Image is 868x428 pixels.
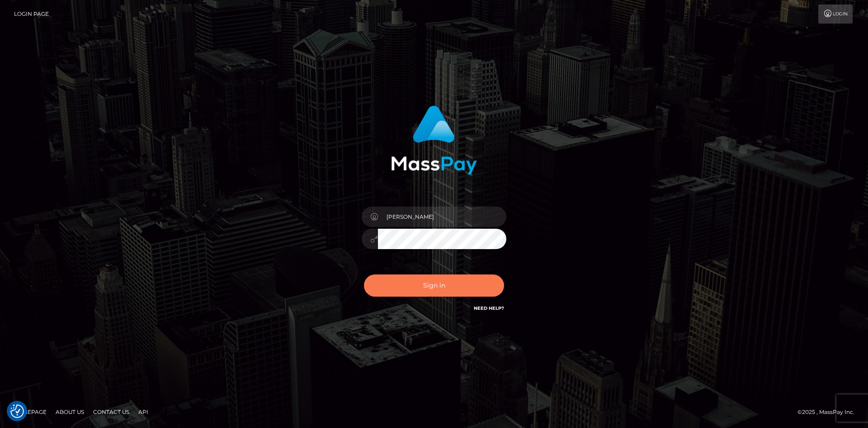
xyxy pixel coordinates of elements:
[14,5,49,24] a: Login Page
[10,404,24,418] button: Consent Preferences
[364,274,504,297] button: Sign in
[378,207,506,227] input: Username...
[90,405,133,419] a: Contact Us
[391,106,477,175] img: MassPay Login
[818,5,853,24] a: Login
[135,405,152,419] a: API
[52,405,88,419] a: About Us
[797,407,861,417] div: © 2025 , MassPay Inc.
[10,404,24,418] img: Revisit consent button
[474,305,504,311] a: Need Help?
[10,405,50,419] a: Homepage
